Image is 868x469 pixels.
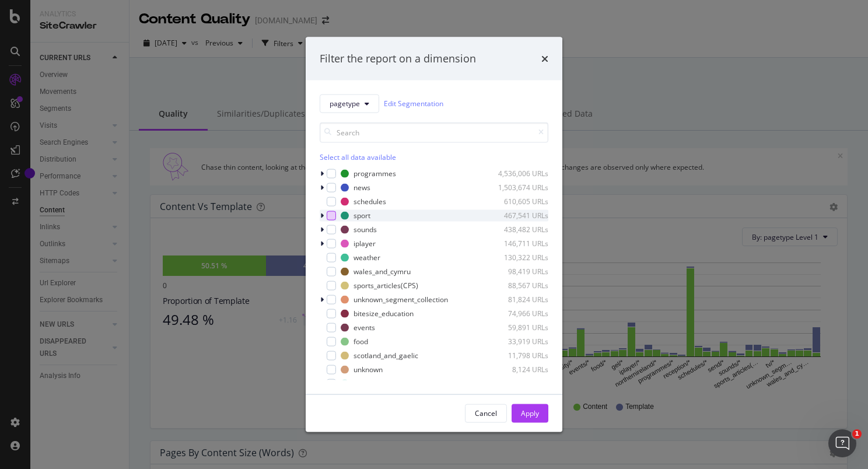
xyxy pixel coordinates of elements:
div: 33,919 URLs [491,337,548,346]
iframe: Intercom live chat [828,429,856,457]
div: sports_articles(CPS) [353,281,418,290]
div: 88,567 URLs [491,281,548,290]
div: beebies [353,379,379,388]
div: modal [306,37,562,432]
div: programmes [353,169,396,178]
div: events [353,323,375,332]
div: 467,541 URLs [491,211,548,220]
div: 4,536,006 URLs [491,169,548,178]
div: sport [353,211,370,220]
div: sounds [353,225,377,235]
div: scotland_and_gaelic [353,351,418,360]
div: unknown_segment_collection [353,295,448,304]
div: times [541,51,548,66]
div: food [353,337,368,346]
button: Apply [512,404,548,422]
span: 1 [852,429,862,439]
div: unknown [353,365,383,374]
div: news [353,183,370,192]
div: 59,891 URLs [491,323,548,332]
div: Cancel [475,408,497,418]
div: 74,966 URLs [491,309,548,318]
div: iplayer [353,239,376,249]
div: 130,322 URLs [491,253,548,262]
input: Search [320,122,548,142]
div: 5,177 URLs [491,379,548,388]
div: 81,824 URLs [491,295,548,304]
div: 98,419 URLs [491,267,548,276]
div: 146,711 URLs [491,239,548,249]
div: Filter the report on a dimension [320,51,476,66]
div: Select all data available [320,152,548,162]
span: pagetype [330,99,360,108]
div: Apply [521,408,539,418]
div: 8,124 URLs [491,365,548,374]
div: 438,482 URLs [491,225,548,235]
div: wales_and_cymru [353,267,411,276]
div: bitesize_education [353,309,414,318]
div: weather [353,253,380,262]
button: Cancel [465,404,507,422]
div: schedules [353,197,386,206]
a: Edit Segmentation [384,97,443,110]
div: 1,503,674 URLs [491,183,548,192]
button: pagetype [320,94,379,113]
div: 610,605 URLs [491,197,548,206]
div: 11,798 URLs [491,351,548,360]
